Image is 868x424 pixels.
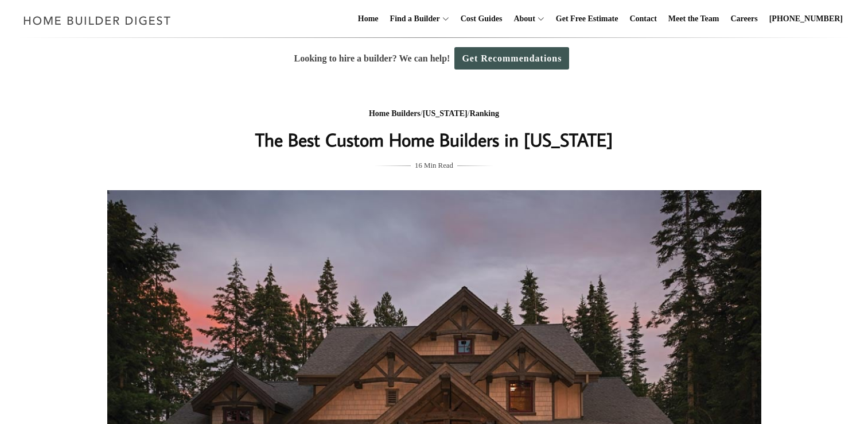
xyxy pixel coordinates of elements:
a: Careers [726,1,762,37]
a: Home Builders [369,109,421,118]
a: Meet the Team [664,1,724,37]
img: Home Builder Digest [18,9,176,32]
a: About [509,1,535,37]
a: Home [353,1,383,37]
a: Find a Builder [386,1,440,37]
span: 16 Min Read [415,159,453,172]
a: [US_STATE] [423,109,468,118]
div: / / [205,107,663,121]
a: Ranking [470,109,499,118]
a: Cost Guides [456,1,507,37]
a: Get Free Estimate [551,1,623,37]
a: [PHONE_NUMBER] [765,1,847,37]
a: Contact [625,1,661,37]
h1: The Best Custom Home Builders in [US_STATE] [205,126,663,153]
a: Get Recommendations [454,47,569,70]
